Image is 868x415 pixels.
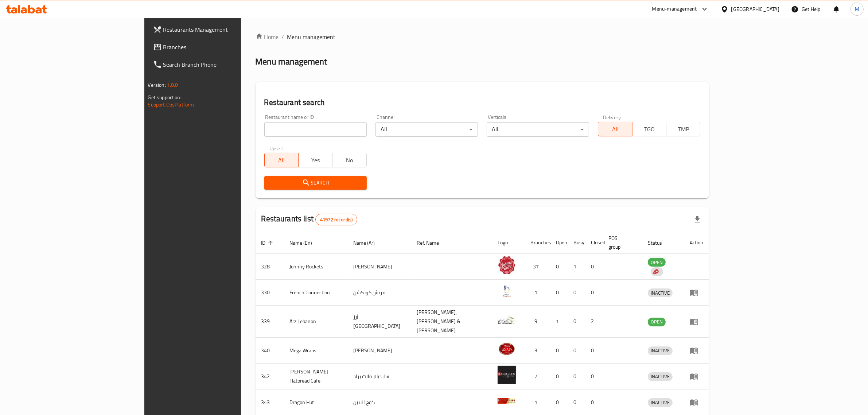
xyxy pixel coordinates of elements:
[163,25,284,34] span: Restaurants Management
[690,398,703,407] div: Menu
[690,288,703,297] div: Menu
[492,232,525,254] th: Logo
[417,238,448,247] span: Ref. Name
[411,306,492,338] td: [PERSON_NAME],[PERSON_NAME] & [PERSON_NAME]
[689,211,706,228] div: Export file
[684,232,709,254] th: Action
[525,338,550,364] td: 3
[264,176,367,190] button: Search
[269,146,283,151] label: Upsell
[603,115,621,120] label: Delivery
[632,122,666,136] button: TGO
[264,153,299,167] button: All
[648,318,666,326] span: OPEN
[298,153,332,167] button: Yes
[347,254,411,280] td: [PERSON_NAME]
[608,234,633,251] span: POS group
[550,254,568,280] td: 0
[147,21,289,38] a: Restaurants Management
[375,122,478,137] div: All
[167,80,178,90] span: 1.0.0
[332,153,366,167] button: No
[261,213,358,225] h2: Restaurants list
[525,280,550,306] td: 1
[585,232,603,254] th: Closed
[498,392,516,410] img: Dragon Hut
[731,5,779,13] div: [GEOGRAPHIC_DATA]
[585,254,603,280] td: 0
[648,238,672,247] span: Status
[487,122,589,137] div: All
[652,5,697,13] div: Menu-management
[347,364,411,389] td: سانديلاز فلات براد
[550,306,568,338] td: 1
[651,267,663,276] div: Indicates that the vendor menu management has been moved to DH Catalog service
[498,340,516,358] img: Mega Wraps
[585,338,603,364] td: 0
[147,56,289,73] a: Search Branch Phone
[268,155,296,166] span: All
[498,311,516,329] img: Arz Lebanon
[648,346,673,355] div: INACTIVE
[256,32,709,41] nav: breadcrumb
[316,216,357,223] span: 41972 record(s)
[498,282,516,300] img: French Connection
[525,254,550,280] td: 37
[648,318,666,326] div: OPEN
[284,254,348,280] td: Johnny Rockets
[347,280,411,306] td: فرنش كونكشن
[550,364,568,389] td: 0
[601,124,629,135] span: All
[148,80,166,90] span: Version:
[648,258,666,267] span: OPEN
[690,372,703,381] div: Menu
[148,100,194,109] a: Support.OpsPlatform
[690,317,703,326] div: Menu
[163,43,284,51] span: Branches
[598,122,632,136] button: All
[284,364,348,389] td: [PERSON_NAME] Flatbread Cafe
[550,232,568,254] th: Open
[147,38,289,56] a: Branches
[148,93,182,102] span: Get support on:
[568,254,585,280] td: 1
[635,124,663,135] span: TGO
[585,306,603,338] td: 2
[301,155,330,166] span: Yes
[666,122,700,136] button: TMP
[550,280,568,306] td: 0
[585,280,603,306] td: 0
[855,5,859,13] span: M
[568,338,585,364] td: 0
[347,338,411,364] td: [PERSON_NAME]
[648,346,673,355] span: INACTIVE
[568,232,585,254] th: Busy
[315,214,357,225] div: Total records count
[669,124,697,135] span: TMP
[648,258,666,267] div: OPEN
[353,238,384,247] span: Name (Ar)
[290,238,322,247] span: Name (En)
[284,306,348,338] td: Arz Lebanon
[648,398,673,407] div: INACTIVE
[550,338,568,364] td: 0
[256,56,327,67] h2: Menu management
[335,155,363,166] span: No
[652,268,659,275] img: delivery hero logo
[287,32,336,41] span: Menu management
[648,372,673,381] span: INACTIVE
[347,306,411,338] td: أرز [GEOGRAPHIC_DATA]
[264,122,367,137] input: Search for restaurant name or ID..
[690,346,703,355] div: Menu
[525,364,550,389] td: 7
[264,97,701,108] h2: Restaurant search
[585,364,603,389] td: 0
[568,306,585,338] td: 0
[261,238,275,247] span: ID
[525,232,550,254] th: Branches
[648,288,673,297] div: INACTIVE
[498,366,516,384] img: Sandella's Flatbread Cafe
[163,60,284,69] span: Search Branch Phone
[525,306,550,338] td: 9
